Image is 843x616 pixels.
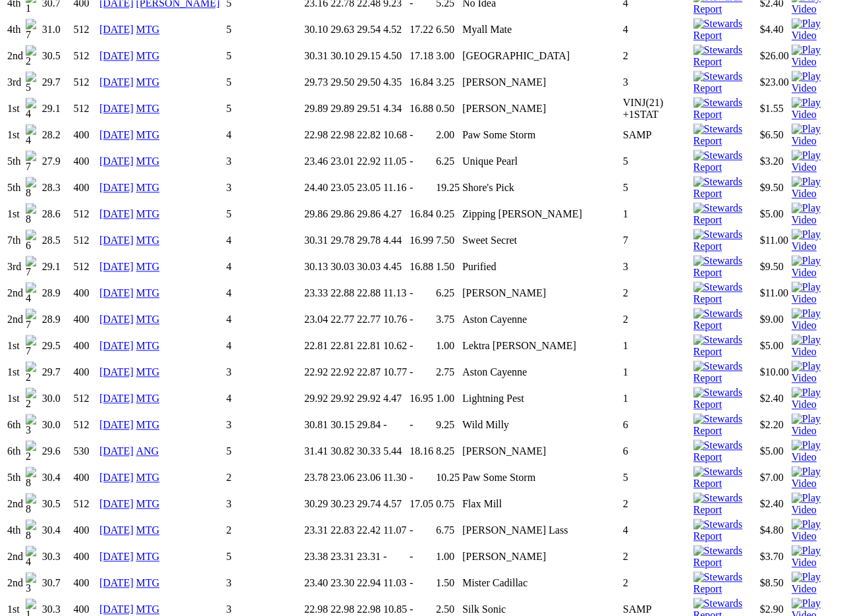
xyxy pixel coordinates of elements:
[136,419,160,430] a: MTG
[225,70,302,95] td: 5
[759,96,790,121] td: $1.55
[792,492,836,516] img: Play Video
[693,492,757,516] img: Stewards Report
[792,557,836,568] a: View replay
[26,466,40,489] img: 8
[693,202,757,226] img: Stewards Report
[99,24,134,35] a: [DATE]
[792,571,836,595] img: Play Video
[26,18,40,41] img: 7
[26,414,40,436] img: 3
[759,202,790,227] td: $5.00
[26,335,40,357] img: 7
[26,387,40,410] img: 2
[622,175,692,200] td: 5
[99,208,134,219] a: [DATE]
[136,261,160,272] a: MTG
[136,577,160,588] a: MTG
[792,44,836,68] img: Play Video
[41,96,72,121] td: 29.1
[693,97,757,121] img: Stewards Report
[622,228,692,253] td: 7
[136,366,160,378] a: MTG
[462,17,621,42] td: Myall Mate
[792,518,836,542] img: Play Video
[136,76,160,88] a: MTG
[41,43,72,69] td: 30.5
[225,175,302,200] td: 3
[7,202,24,227] td: 1st
[383,70,408,95] td: 4.35
[225,43,302,69] td: 5
[330,123,355,148] td: 22.98
[693,571,757,595] img: Stewards Report
[26,150,40,173] img: 7
[99,551,134,562] a: [DATE]
[409,96,434,121] td: 16.88
[383,123,408,148] td: 10.68
[356,43,381,69] td: 29.15
[792,30,836,41] a: View replay
[41,228,72,253] td: 28.5
[693,308,757,331] img: Stewards Report
[622,70,692,95] td: 3
[99,445,134,457] a: [DATE]
[792,387,836,410] img: Play Video
[383,175,408,200] td: 11.16
[792,281,836,305] img: Play Video
[792,240,836,252] a: View replay
[693,70,757,94] img: Stewards Report
[99,314,134,325] a: [DATE]
[693,518,757,542] img: Stewards Report
[72,228,97,253] td: 512
[330,254,355,279] td: 30.03
[330,149,355,174] td: 23.01
[435,17,460,42] td: 6.50
[7,175,24,200] td: 5th
[693,387,757,410] img: Stewards Report
[792,399,836,410] a: View replay
[26,203,40,225] img: 8
[792,545,836,569] img: Play Video
[792,530,836,542] a: View replay
[462,96,621,121] td: [PERSON_NAME]
[72,175,97,200] td: 400
[99,603,134,615] a: [DATE]
[26,45,40,67] img: 2
[72,43,97,69] td: 512
[792,360,836,384] img: Play Video
[99,524,134,536] a: [DATE]
[356,149,381,174] td: 22.92
[792,56,836,67] a: View replay
[383,281,408,306] td: 11.13
[759,123,790,148] td: $6.50
[304,202,329,227] td: 29.86
[792,466,836,490] img: Play Video
[330,281,355,306] td: 22.88
[792,334,836,358] img: Play Video
[435,228,460,253] td: 7.50
[435,43,460,69] td: 3.00
[26,98,40,120] img: 4
[409,202,434,227] td: 16.84
[383,254,408,279] td: 4.45
[330,228,355,253] td: 29.78
[136,50,160,61] a: MTG
[792,18,836,42] img: Play Video
[330,70,355,95] td: 29.50
[330,43,355,69] td: 30.10
[622,202,692,227] td: 1
[7,149,24,174] td: 5th
[26,124,40,146] img: 4
[435,149,460,174] td: 6.25
[792,478,836,489] a: View replay
[383,149,408,174] td: 11.05
[99,261,134,272] a: [DATE]
[383,202,408,227] td: 4.27
[462,175,621,200] td: Shore's Pick
[72,149,97,174] td: 400
[409,149,434,174] td: -
[792,70,836,94] img: Play Video
[792,583,836,594] a: View replay
[225,123,302,148] td: 4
